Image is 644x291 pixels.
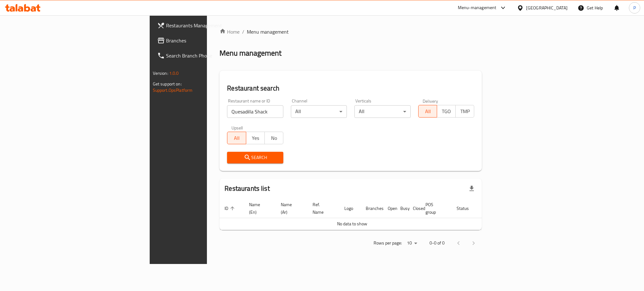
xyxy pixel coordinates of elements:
span: TGO [440,107,453,116]
button: Yes [246,132,265,144]
span: Search Branch Phone [166,52,252,59]
span: Name (Ar) [281,201,300,216]
span: All [421,107,435,116]
th: Open [383,199,395,218]
span: Restaurants Management [166,22,252,29]
span: Get support on: [153,80,182,88]
th: Closed [408,199,420,218]
a: Restaurants Management [152,18,257,33]
p: Rows per page: [374,239,402,247]
div: Export file [464,181,479,196]
nav: breadcrumb [219,28,482,36]
span: Search [232,154,278,162]
button: Search [227,152,283,163]
span: Branches [166,37,252,44]
h2: Restaurants list [225,184,269,193]
input: Search for restaurant name or ID.. [227,105,283,118]
span: ID [225,205,236,212]
span: Version: [153,69,168,77]
label: Delivery [423,99,438,103]
th: Logo [339,199,361,218]
label: Upsell [231,125,243,130]
h2: Restaurant search [227,84,474,93]
button: TGO [437,105,456,118]
span: TMP [458,107,472,116]
a: Branches [152,33,257,48]
span: No data to show [337,220,367,228]
div: Rows per page: [404,239,419,248]
p: 0-0 of 0 [430,239,445,247]
a: Search Branch Phone [152,48,257,63]
span: Ref. Name [313,201,332,216]
span: Menu management [247,28,289,36]
button: No [264,132,283,144]
div: Menu-management [458,4,497,12]
span: All [230,134,243,143]
span: No [267,134,281,143]
th: Busy [395,199,408,218]
div: All [354,105,411,118]
button: TMP [455,105,474,118]
table: enhanced table [219,199,506,230]
button: All [418,105,437,118]
div: All [291,105,347,118]
a: Support.OpsPlatform [153,86,193,94]
th: Branches [361,199,383,218]
span: Name (En) [249,201,268,216]
span: POS group [425,201,444,216]
span: Status [457,205,477,212]
button: All [227,132,246,144]
span: Yes [249,134,262,143]
div: [GEOGRAPHIC_DATA] [526,4,568,11]
span: 1.0.0 [169,69,179,77]
span: P [633,4,636,11]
